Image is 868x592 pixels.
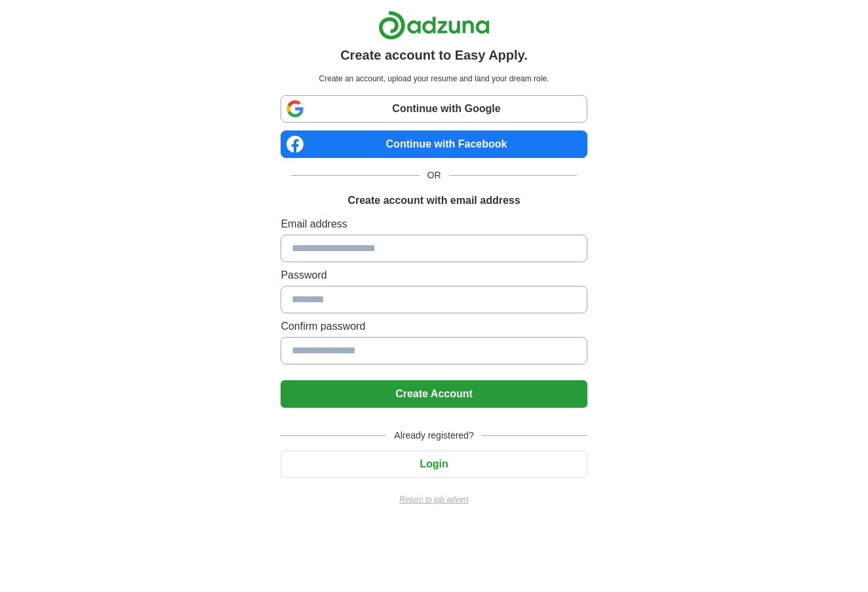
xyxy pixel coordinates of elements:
h1: Create account to Easy Apply. [340,45,528,65]
a: Return to job advert [281,494,587,505]
img: Adzuna logo [378,10,490,40]
span: OR [420,168,449,182]
p: Create an account, upload your resume and land your dream role. [283,73,584,85]
a: Continue with Facebook [281,130,587,158]
a: Continue with Google [281,95,587,123]
button: Login [281,450,587,478]
label: Email address [281,216,587,232]
label: Confirm password [281,319,587,334]
span: Already registered? [386,429,481,443]
a: Login [281,458,587,469]
button: Create Account [281,380,587,408]
label: Password [281,267,587,283]
h1: Create account with email address [347,193,520,208]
